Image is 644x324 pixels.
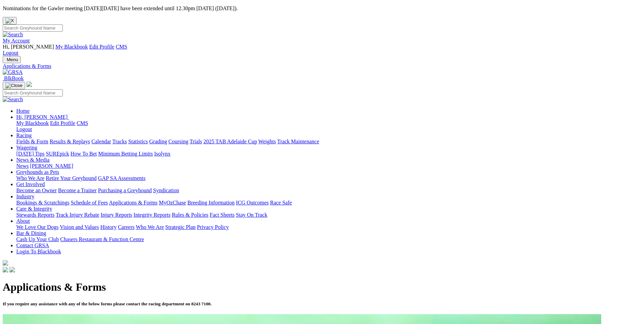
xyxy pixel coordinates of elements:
[3,267,8,272] img: facebook.svg
[16,212,641,218] div: Care & Integrity
[46,175,97,181] a: Retire Your Greyhound
[60,236,144,242] a: Chasers Restaurant & Function Centre
[3,82,25,89] button: Toggle navigation
[50,139,90,144] a: Results & Replays
[236,212,267,218] a: Stay On Track
[77,120,88,126] a: CMS
[16,249,61,254] a: Login To Blackbook
[16,212,54,218] a: Stewards Reports
[16,163,641,169] div: News & Media
[203,139,257,144] a: 2025 TAB Adelaide Cup
[58,187,97,193] a: Become a Trainer
[197,224,229,230] a: Privacy Policy
[3,69,23,75] img: GRSA
[3,301,641,307] h5: If you require any assistance with any of the below forms please contact the racing department on...
[3,96,23,103] img: Search
[16,151,641,157] div: Wagering
[16,169,59,175] a: Greyhounds as Pets
[100,212,132,218] a: Injury Reports
[3,50,18,56] a: Logout
[3,75,24,81] a: BlkBook
[55,44,88,50] a: My Blackbook
[46,151,69,157] a: SUREpick
[270,200,292,205] a: Race Safe
[16,224,58,230] a: We Love Our Dogs
[16,114,68,120] span: Hi, [PERSON_NAME]
[16,120,641,132] div: Hi, [PERSON_NAME]
[258,139,276,144] a: Weights
[16,126,32,132] a: Logout
[16,236,641,242] div: Bar & Dining
[26,82,32,87] img: logo-grsa-white.png
[16,163,29,169] a: News
[98,187,152,193] a: Purchasing a Greyhound
[3,24,63,32] input: Search
[100,224,116,230] a: History
[165,224,196,230] a: Strategic Plan
[16,114,69,120] a: Hi, [PERSON_NAME]
[3,260,8,266] img: logo-grsa-white.png
[149,139,167,144] a: Grading
[30,163,73,169] a: [PERSON_NAME]
[16,175,641,181] div: Greyhounds as Pets
[16,187,641,194] div: Get Involved
[116,44,127,50] a: CMS
[16,181,45,187] a: Get Involved
[50,120,75,126] a: Edit Profile
[16,206,52,212] a: Care & Integrity
[3,5,641,12] p: Nominations for the Gawler meeting [DATE][DATE] have been extended until 12.30pm [DATE] ([DATE]).
[168,139,188,144] a: Coursing
[71,200,108,205] a: Schedule of Fees
[16,187,57,193] a: Become an Owner
[133,212,170,218] a: Integrity Reports
[109,200,158,205] a: Applications & Forms
[91,139,111,144] a: Calendar
[128,139,148,144] a: Statistics
[16,200,69,205] a: Bookings & Scratchings
[16,145,37,150] a: Wagering
[16,242,49,248] a: Contact GRSA
[112,139,127,144] a: Tracks
[3,38,30,43] a: My Account
[7,57,18,62] span: Menu
[3,44,54,50] span: Hi, [PERSON_NAME]
[210,212,235,218] a: Fact Sheets
[277,139,319,144] a: Track Maintenance
[5,83,22,88] img: Close
[153,187,179,193] a: Syndication
[56,212,99,218] a: Track Injury Rebate
[16,236,59,242] a: Cash Up Your Club
[3,17,17,24] button: Close
[98,175,146,181] a: GAP SA Assessments
[16,132,32,138] a: Racing
[16,200,641,206] div: Industry
[3,32,23,38] img: Search
[187,200,235,205] a: Breeding Information
[16,139,48,144] a: Fields & Form
[118,224,134,230] a: Careers
[3,89,63,96] input: Search
[154,151,170,157] a: Isolynx
[159,200,186,205] a: MyOzChase
[3,56,21,63] button: Toggle navigation
[16,175,44,181] a: Who We Are
[98,151,153,157] a: Minimum Betting Limits
[10,267,15,272] img: twitter.svg
[16,194,34,199] a: Industry
[16,157,50,163] a: News & Media
[71,151,97,157] a: How To Bet
[3,63,641,69] a: Applications & Forms
[189,139,202,144] a: Trials
[3,44,641,56] div: My Account
[16,139,641,145] div: Racing
[16,224,641,230] div: About
[136,224,164,230] a: Who We Are
[60,224,99,230] a: Vision and Values
[16,151,44,157] a: [DATE] Tips
[172,212,208,218] a: Rules & Policies
[16,218,30,224] a: About
[89,44,114,50] a: Edit Profile
[16,120,49,126] a: My Blackbook
[3,281,641,293] h1: Applications & Forms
